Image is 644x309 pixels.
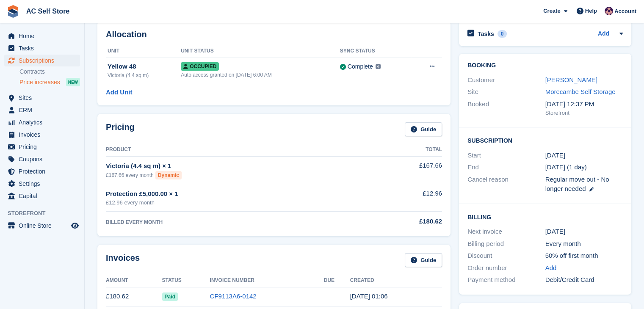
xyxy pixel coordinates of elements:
[4,55,80,66] a: menu
[4,92,80,104] a: menu
[210,292,257,300] a: CF9113A6-0142
[181,71,340,79] div: Auto access granted on [DATE] 6:00 AM
[4,190,80,202] a: menu
[19,92,69,104] span: Sites
[545,263,557,273] a: Add
[467,62,623,69] h2: Booking
[545,227,623,237] div: [DATE]
[405,122,442,136] a: Guide
[4,141,80,153] a: menu
[181,44,340,58] th: Unit Status
[210,274,324,287] th: Invoice Number
[545,251,623,261] div: 50% off first month
[467,275,545,285] div: Payment method
[106,171,364,179] div: £167.66 every month
[545,99,623,109] div: [DATE] 12:37 PM
[545,239,623,249] div: Every month
[106,88,132,97] a: Add Unit
[19,104,69,116] span: CRM
[598,29,609,39] a: Add
[155,171,182,179] div: Dynamic
[106,253,140,267] h2: Invoices
[4,116,80,128] a: menu
[23,4,73,18] a: AC Self Store
[467,263,545,273] div: Order number
[467,251,545,261] div: Discount
[545,109,623,117] div: Storefront
[181,62,219,71] span: Occupied
[545,151,565,160] time: 2025-06-28 00:00:00 UTC
[364,156,442,184] td: £167.66
[545,275,623,285] div: Debit/Credit Card
[545,163,587,171] span: [DATE] (1 day)
[106,287,162,306] td: £180.62
[19,129,69,141] span: Invoices
[19,166,69,177] span: Protection
[405,253,442,267] a: Guide
[478,30,494,38] h2: Tasks
[376,64,381,69] img: icon-info-grey-7440780725fd019a000dd9b08b2336e03edf1995a4989e88bcd33f0948082b44.svg
[467,136,623,144] h2: Subscription
[467,163,545,172] div: End
[19,190,69,202] span: Capital
[70,221,80,231] a: Preview store
[4,30,80,42] a: menu
[19,178,69,190] span: Settings
[106,122,135,136] h2: Pricing
[19,42,69,54] span: Tasks
[19,77,80,87] a: Price increases NEW
[364,143,442,157] th: Total
[7,5,19,18] img: stora-icon-8386f47178a22dfd0bd8f6a31ec36ba5ce8667c1dd55bd0f319d3a0aa187defe.svg
[106,189,364,199] div: Protection £5,000.00 × 1
[4,104,80,116] a: menu
[19,30,69,42] span: Home
[8,209,84,218] span: Storefront
[106,30,442,39] h2: Allocation
[467,75,545,85] div: Customer
[545,76,597,83] a: [PERSON_NAME]
[605,7,613,15] img: Ted Cox
[19,116,69,128] span: Analytics
[4,42,80,54] a: menu
[106,161,364,171] div: Victoria (4.4 sq m) × 1
[543,7,560,15] span: Create
[614,7,636,16] span: Account
[106,218,364,226] div: BILLED EVERY MONTH
[467,212,623,221] h2: Billing
[467,87,545,97] div: Site
[340,44,411,58] th: Sync Status
[19,55,69,66] span: Subscriptions
[585,7,597,15] span: Help
[106,44,181,58] th: Unit
[162,292,178,301] span: Paid
[108,62,181,72] div: Yellow 48
[467,239,545,249] div: Billing period
[106,199,364,207] div: £12.96 every month
[324,274,350,287] th: Due
[19,78,60,86] span: Price increases
[4,220,80,232] a: menu
[467,227,545,237] div: Next invoice
[106,143,364,157] th: Product
[162,274,210,287] th: Status
[467,151,545,160] div: Start
[4,178,80,190] a: menu
[66,78,80,86] div: NEW
[4,129,80,141] a: menu
[348,62,373,71] div: Complete
[498,30,507,38] div: 0
[467,99,545,117] div: Booked
[350,292,388,300] time: 2025-08-28 00:06:05 UTC
[108,72,181,79] div: Victoria (4.4 sq m)
[4,166,80,177] a: menu
[106,274,162,287] th: Amount
[467,175,545,194] div: Cancel reason
[545,176,609,193] span: Regular move out - No longer needed
[350,274,442,287] th: Created
[545,88,616,95] a: Morecambe Self Storage
[19,141,69,153] span: Pricing
[364,217,442,226] div: £180.62
[19,220,69,232] span: Online Store
[19,68,80,76] a: Contracts
[4,153,80,165] a: menu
